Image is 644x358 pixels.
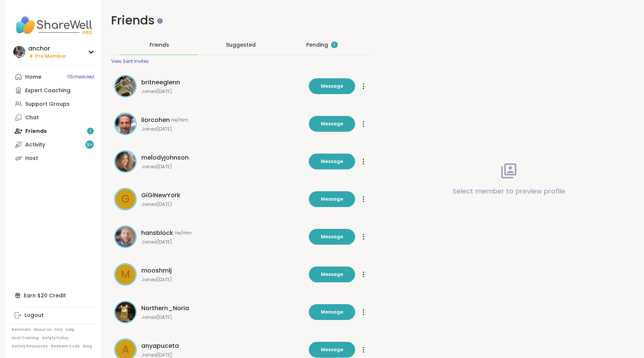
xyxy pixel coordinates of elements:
[12,344,48,349] a: Safety Resources
[12,12,96,38] img: ShareWell Nav Logo
[12,327,31,332] a: Referrals
[141,164,304,170] span: Joined [DATE]
[175,230,192,236] span: He/Him
[13,46,25,58] img: anchor
[306,41,338,49] div: Pending
[309,116,355,132] button: Message
[25,73,41,81] div: Home
[83,344,92,349] a: Blog
[42,335,69,341] a: Safety Policy
[141,277,304,283] span: Joined [DATE]
[309,342,355,358] button: Message
[141,201,304,207] span: Joined [DATE]
[55,327,63,332] a: FAQ
[12,309,96,322] a: Logout
[67,74,94,80] span: 11 Scheduled
[226,41,256,49] span: Suggested
[309,191,355,207] button: Message
[141,229,173,238] span: hansblock
[141,88,304,94] span: Joined [DATE]
[309,304,355,320] button: Message
[115,227,136,247] img: hansblock
[334,42,335,48] span: 1
[141,304,189,313] span: Northern_Noria
[12,84,96,97] a: Expert Coaching
[122,342,129,358] span: a
[12,335,39,341] a: Host Training
[25,141,45,149] div: Activity
[321,196,343,203] span: Message
[141,239,304,245] span: Joined [DATE]
[321,309,343,315] span: Message
[24,312,44,319] div: Logout
[121,191,130,207] span: G
[309,154,355,169] button: Message
[321,233,343,240] span: Message
[25,114,39,122] div: Chat
[25,101,70,108] div: Support Groups
[141,314,304,320] span: Joined [DATE]
[141,352,304,358] span: Joined [DATE]
[141,191,180,200] span: GiGiNewYork
[115,76,136,96] img: britneeglenn
[12,151,96,165] a: Host
[141,126,304,132] span: Joined [DATE]
[321,346,343,353] span: Message
[111,58,149,64] div: View Sent Invites
[141,153,189,162] span: melodyjohnson
[321,83,343,90] span: Message
[12,138,96,151] a: Activity9+
[25,87,70,94] div: Expert Coaching
[321,120,343,127] span: Message
[25,155,38,162] div: Host
[321,271,343,278] span: Message
[28,44,66,53] div: anchor
[115,151,136,172] img: melodyjohnson
[12,97,96,111] a: Support Groups
[115,302,136,322] img: Northern_Noria
[157,18,163,24] iframe: Spotlight
[35,53,66,59] span: Pro Member
[171,117,188,123] span: He/Him
[111,12,370,29] h1: Friends
[121,267,130,282] span: m
[87,142,93,148] span: 9 +
[12,70,96,84] a: Home11Scheduled
[141,78,180,87] span: britneeglenn
[141,116,170,125] span: liorcohen
[309,229,355,245] button: Message
[34,327,52,332] a: About Us
[141,341,179,350] span: anyapuceta
[115,114,136,134] img: liorcohen
[321,158,343,165] span: Message
[150,41,169,49] span: Friends
[309,267,355,282] button: Message
[66,327,75,332] a: Help
[12,289,96,302] div: Earn $20 Credit
[12,111,96,124] a: Chat
[309,78,355,94] button: Message
[141,266,172,275] span: mooshmlj
[51,344,80,349] a: Redeem Code
[452,186,565,197] p: Select member to preview profile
